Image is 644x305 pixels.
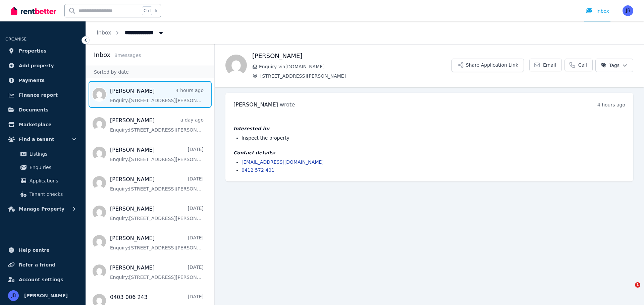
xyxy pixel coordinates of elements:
[94,50,110,60] h2: Inbox
[5,88,80,102] a: Finance report
[241,159,324,165] a: [EMAIL_ADDRESS][DOMAIN_NAME]
[5,258,80,272] a: Refer a friend
[5,202,80,216] button: Manage Property
[595,59,633,72] button: Tags
[623,5,633,16] img: JACQUELINE BARRY
[110,205,204,222] a: [PERSON_NAME][DATE]Enquiry:[STREET_ADDRESS][PERSON_NAME].
[19,76,45,84] span: Payments
[30,163,75,171] span: Enquiries
[19,205,64,213] span: Manage Property
[19,121,51,129] span: Marketplace
[8,187,77,201] a: Tenant checks
[8,290,19,301] img: JACQUELINE BARRY
[110,146,204,163] a: [PERSON_NAME][DATE]Enquiry:[STREET_ADDRESS][PERSON_NAME].
[110,117,204,133] a: [PERSON_NAME]a day agoEnquiry:[STREET_ADDRESS][PERSON_NAME].
[233,125,625,132] h4: Interested in:
[142,6,152,15] span: Ctrl
[586,8,609,14] div: Inbox
[225,55,247,76] img: Jasmyn
[24,292,68,300] span: [PERSON_NAME]
[8,161,77,174] a: Enquiries
[19,276,63,284] span: Account settings
[30,190,75,198] span: Tenant checks
[19,261,55,269] span: Refer a friend
[110,175,204,192] a: [PERSON_NAME][DATE]Enquiry:[STREET_ADDRESS][PERSON_NAME].
[5,103,80,117] a: Documents
[5,133,80,146] button: Find a tenant
[601,62,620,69] span: Tags
[86,66,214,78] div: Sorted by date
[19,135,54,143] span: Find a tenant
[565,59,593,71] a: Call
[19,62,54,70] span: Add property
[451,59,524,72] button: Share Application Link
[86,21,175,44] nav: Breadcrumb
[155,8,157,13] span: k
[5,243,80,257] a: Help centre
[578,62,587,68] span: Call
[233,101,278,108] span: [PERSON_NAME]
[233,149,625,156] h4: Contact details:
[30,150,75,158] span: Listings
[114,53,141,58] span: 8 message s
[635,282,640,288] span: 1
[11,6,56,16] img: RentBetter
[5,118,80,131] a: Marketplace
[5,37,26,42] span: ORGANISE
[543,62,556,68] span: Email
[241,167,274,173] a: 0412 572 401
[110,234,204,251] a: [PERSON_NAME][DATE]Enquiry:[STREET_ADDRESS][PERSON_NAME].
[97,29,111,36] a: Inbox
[110,264,204,281] a: [PERSON_NAME][DATE]Enquiry:[STREET_ADDRESS][PERSON_NAME].
[5,44,80,58] a: Properties
[5,74,80,87] a: Payments
[5,59,80,72] a: Add property
[19,246,50,254] span: Help centre
[280,101,295,108] span: wrote
[529,59,562,71] a: Email
[8,174,77,187] a: Applications
[252,51,451,61] h1: [PERSON_NAME]
[260,73,451,79] span: [STREET_ADDRESS][PERSON_NAME]
[259,63,451,70] span: Enquiry via [DOMAIN_NAME]
[110,87,204,104] a: [PERSON_NAME]4 hours agoEnquiry:[STREET_ADDRESS][PERSON_NAME].
[19,91,58,99] span: Finance report
[19,47,47,55] span: Properties
[30,177,75,185] span: Applications
[19,106,49,114] span: Documents
[5,273,80,286] a: Account settings
[597,102,625,107] time: 4 hours ago
[8,147,77,161] a: Listings
[241,135,625,141] li: Inspect the property
[621,282,637,298] iframe: Intercom live chat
